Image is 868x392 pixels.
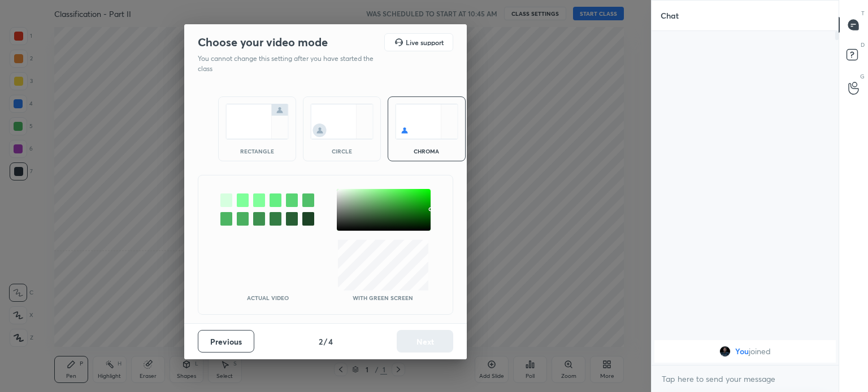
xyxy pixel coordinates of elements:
div: chroma [404,148,449,154]
img: a66458c536b8458bbb59fb65c32c454b.jpg [719,346,731,357]
h4: 2 [319,336,323,347]
h2: Choose your video mode [198,35,328,50]
p: Chat [652,1,688,30]
div: grid [652,338,839,365]
p: D [861,41,865,49]
img: normalScreenIcon.ae25ed63.svg [225,104,289,139]
h4: 4 [328,336,333,347]
p: You cannot change this setting after you have started the class [198,54,381,74]
img: circleScreenIcon.acc0effb.svg [310,104,374,139]
img: chromaScreenIcon.c19ab0a0.svg [395,104,458,139]
p: With green screen [353,295,413,301]
div: rectangle [235,148,280,154]
h5: Live support [406,39,444,46]
button: Previous [198,330,254,353]
div: circle [319,148,364,154]
h4: / [324,336,327,347]
p: Actual Video [247,295,289,301]
p: T [861,9,865,17]
p: G [860,72,865,81]
span: You [735,347,749,356]
span: joined [749,347,771,356]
